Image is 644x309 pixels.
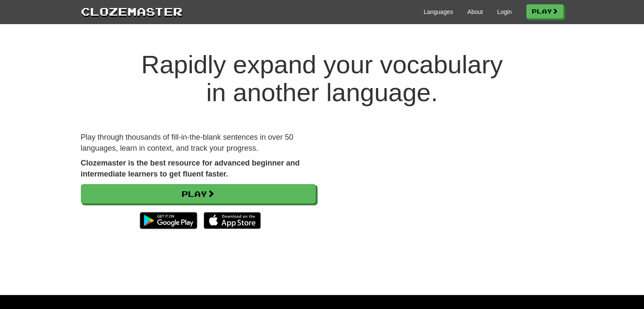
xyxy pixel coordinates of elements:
img: Download_on_the_App_Store_Badge_US-UK_135x40-25178aeef6eb6b83b96f5f2d004eda3bffbb37122de64afbaef7... [204,212,261,229]
a: Play [526,4,564,19]
a: Play [81,184,316,204]
a: About [467,8,483,16]
img: Get it on Google Play [135,208,201,233]
a: Clozemaster [81,3,182,19]
a: Login [497,8,511,16]
p: Play through thousands of fill-in-the-blank sentences in over 50 languages, learn in context, and... [81,132,316,154]
a: Languages [424,8,453,16]
strong: Clozemaster is the best resource for advanced beginner and intermediate learners to get fluent fa... [81,159,300,178]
